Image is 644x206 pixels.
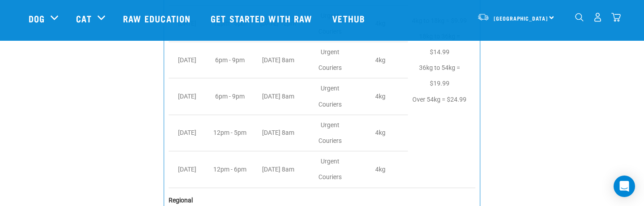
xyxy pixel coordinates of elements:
td: 4kg [357,115,408,151]
td: [DATE] [169,151,210,188]
td: [DATE] 8am [254,115,307,151]
a: Raw Education [114,0,202,36]
td: 12pm - 5pm [210,115,254,151]
td: Urgent Couriers [307,42,357,78]
a: Get started with Raw [202,0,323,36]
td: 4kg [357,151,408,188]
div: Open Intercom Messenger [614,176,635,197]
a: Cat [76,12,91,25]
td: [DATE] 8am [254,42,307,78]
span: [GEOGRAPHIC_DATA] [494,17,548,20]
td: Urgent Couriers [307,151,357,188]
td: Urgent Couriers [307,78,357,115]
td: [DATE] [169,42,210,78]
strong: Regional [169,197,193,204]
td: 12pm - 6pm [210,151,254,188]
td: [DATE] 8am [254,151,307,188]
td: 4kg [357,78,408,115]
img: home-icon-1@2x.png [575,13,584,21]
td: 4kg [357,42,408,78]
td: 6pm - 9pm [210,78,254,115]
td: [DATE] [169,115,210,151]
img: user.png [593,13,602,22]
td: 6pm - 9pm [210,42,254,78]
td: [DATE] 8am [254,78,307,115]
p: 4kg to 18kg = $9.99 18kg to 36kg = $14.99 36kg to 54kg = $19.99 Over 54kg = $24.99 [410,13,469,107]
td: [DATE] [169,78,210,115]
img: home-icon@2x.png [611,13,621,22]
td: Urgent Couriers [307,115,357,151]
img: van-moving.png [477,13,489,21]
a: Dog [29,12,45,25]
a: Vethub [323,0,376,36]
